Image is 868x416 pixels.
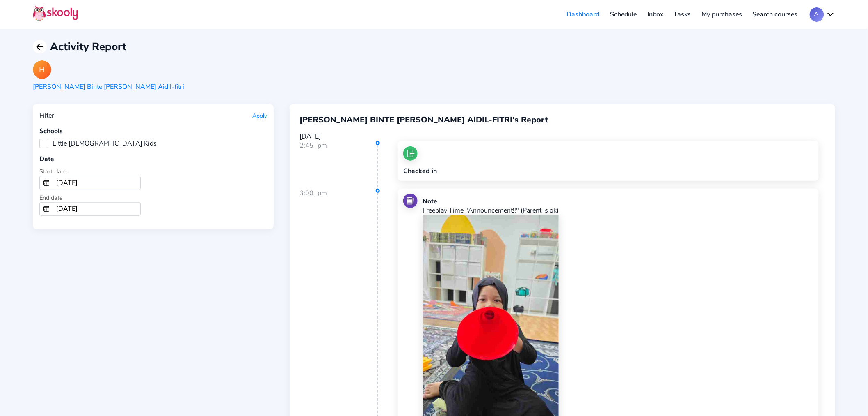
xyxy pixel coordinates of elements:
[43,206,50,212] ion-icon: calendar outline
[747,8,803,21] a: Search courses
[299,132,825,141] div: [DATE]
[299,114,548,125] span: [PERSON_NAME] BINTE [PERSON_NAME] AIDIL-FITRI's Report
[39,127,267,136] div: Schools
[33,5,78,21] img: Skooly
[318,141,327,187] div: pm
[39,167,66,176] span: Start date
[39,111,54,120] div: Filter
[53,176,140,190] input: From Date
[43,180,50,186] ion-icon: calendar outline
[33,60,51,79] div: H
[403,166,437,176] div: Checked in
[39,155,267,164] div: Date
[40,203,53,216] button: calendar outline
[403,194,418,208] img: notes.jpg
[403,146,418,161] img: checkin.jpg
[53,203,140,216] input: To Date
[39,139,157,148] label: Little [DEMOGRAPHIC_DATA] Kids
[642,8,669,21] a: Inbox
[669,8,697,21] a: Tasks
[50,39,126,54] span: Activity Report
[33,40,47,54] button: arrow back outline
[40,176,53,190] button: calendar outline
[35,42,45,52] ion-icon: arrow back outline
[33,82,184,91] div: [PERSON_NAME] Binte [PERSON_NAME] Aidil-fitri
[562,8,605,21] a: Dashboard
[605,8,642,21] a: Schedule
[252,112,267,120] button: Apply
[299,141,378,187] div: 2:45
[423,206,650,215] p: Freeplay Time "Announcement!!" (Parent is ok)
[810,7,835,22] button: Achevron down outline
[423,197,650,206] div: Note
[696,8,747,21] a: My purchases
[39,194,63,202] span: End date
